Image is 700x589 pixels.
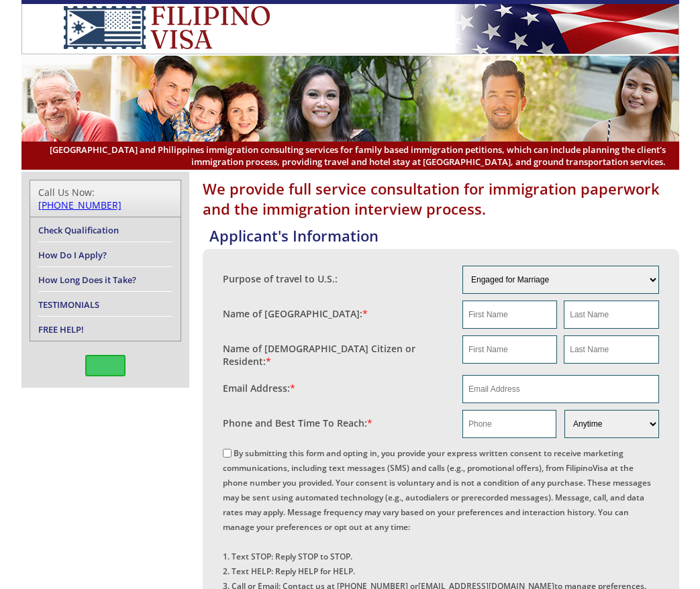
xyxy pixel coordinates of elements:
h1: We provide full service consultation for immigration paperwork and the immigration interview proc... [203,178,679,219]
div: Call Us Now: [38,186,172,211]
label: Purpose of travel to U.S.: [223,272,338,285]
a: How Long Does it Take? [38,274,136,286]
input: By submitting this form and opting in, you provide your express written consent to receive market... [223,449,232,458]
label: Name of [DEMOGRAPHIC_DATA] Citizen or Resident: [223,342,450,368]
label: Name of [GEOGRAPHIC_DATA]: [223,307,368,320]
input: Email Address [462,375,659,403]
input: First Name [462,301,557,329]
input: Phone [462,410,556,438]
h4: Applicant's Information [209,225,679,246]
input: First Name [462,335,557,364]
a: [PHONE_NUMBER] [38,199,121,211]
a: TESTIMONIALS [38,299,99,311]
input: Last Name [564,335,658,364]
select: Phone and Best Reach Time are required. [564,410,658,438]
input: Last Name [564,301,658,329]
label: Email Address: [223,382,295,394]
a: FREE HELP! [38,323,84,335]
a: Check Qualification [38,224,119,236]
a: How Do I Apply? [38,249,107,261]
label: Phone and Best Time To Reach: [223,417,372,429]
span: [GEOGRAPHIC_DATA] and Philippines immigration consulting services for family based immigration pe... [35,144,666,168]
